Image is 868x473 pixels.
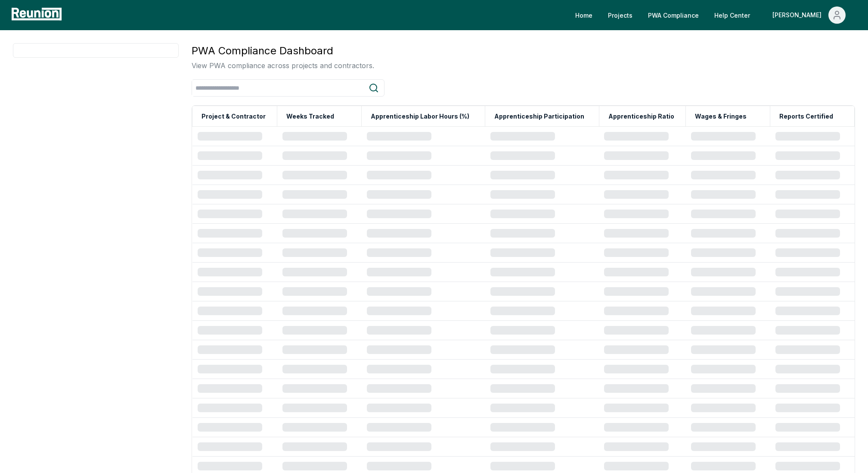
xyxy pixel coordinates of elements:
[568,6,599,24] a: Home
[601,6,639,24] a: Projects
[200,108,267,125] button: Project & Contractor
[568,6,859,24] nav: Main
[772,6,825,24] div: [PERSON_NAME]
[369,108,471,125] button: Apprenticeship Labor Hours (%)
[641,6,706,24] a: PWA Compliance
[285,108,336,125] button: Weeks Tracked
[192,43,374,59] h3: PWA Compliance Dashboard
[707,6,757,24] a: Help Center
[607,108,676,125] button: Apprenticeship Ratio
[493,108,586,125] button: Apprenticeship Participation
[192,60,374,71] p: View PWA compliance across projects and contractors.
[693,108,748,125] button: Wages & Fringes
[778,108,835,125] button: Reports Certified
[766,6,852,24] button: [PERSON_NAME]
